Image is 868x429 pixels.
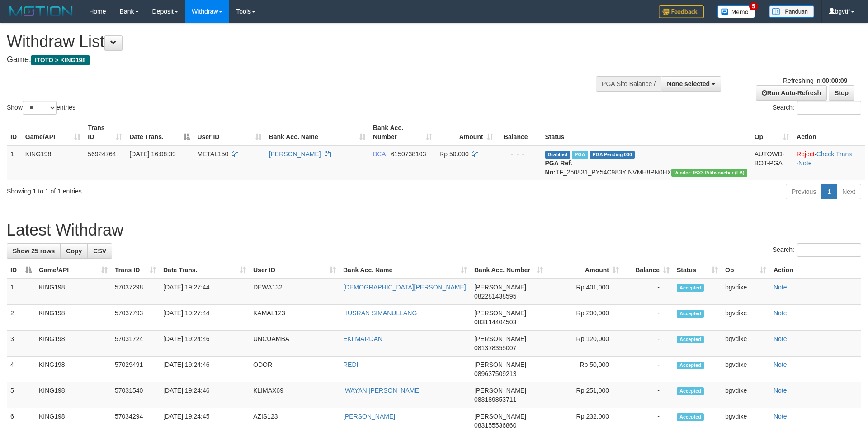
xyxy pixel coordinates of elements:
a: Run Auto-Refresh [756,85,827,101]
td: KING198 [35,357,111,382]
td: KING198 [35,279,111,305]
th: ID: activate to sort column descending [7,262,35,279]
input: Search: [797,101,861,115]
a: Reject [797,150,815,158]
th: Game/API: activate to sort column ascending [22,120,84,145]
span: Rp 50.000 [439,150,469,158]
th: Balance: activate to sort column ascending [623,262,673,279]
td: bgvdixe [722,305,770,331]
span: Marked by bgvdixe [572,151,588,159]
label: Search: [773,101,861,115]
th: Bank Acc. Name: activate to sort column ascending [340,262,471,279]
td: KING198 [35,382,111,408]
td: bgvdixe [722,331,770,357]
td: DEWA132 [250,279,340,305]
label: Search: [773,243,861,257]
span: Refreshing in: [783,77,847,84]
span: [DATE] 16:08:39 [129,150,175,158]
span: BCA [373,150,386,158]
span: Copy 089637509213 to clipboard [474,370,516,377]
td: - [623,357,673,382]
span: Copy 083155536860 to clipboard [474,422,516,429]
th: Bank Acc. Name: activate to sort column ascending [265,120,369,145]
td: [DATE] 19:27:44 [160,279,250,305]
th: Trans ID: activate to sort column ascending [111,262,160,279]
td: Rp 251,000 [547,382,623,408]
a: HUSRAN SIMANULLANG [343,309,417,317]
span: Grabbed [545,151,571,159]
td: [DATE] 19:24:46 [160,331,250,357]
th: User ID: activate to sort column ascending [250,262,340,279]
a: [DEMOGRAPHIC_DATA][PERSON_NAME] [343,284,466,291]
span: Copy 082281438595 to clipboard [474,293,516,300]
a: [PERSON_NAME] [269,150,321,158]
a: Previous [786,184,822,199]
img: Feedback.jpg [659,5,704,18]
th: Status [542,120,751,145]
span: ITOTO > KING198 [31,55,90,65]
td: KING198 [35,331,111,357]
a: Stop [829,85,854,101]
img: Button%20Memo.svg [717,5,755,18]
th: ID [7,120,22,145]
span: 5 [749,2,759,10]
label: Show entries [7,101,75,115]
a: Note [774,387,787,394]
td: Rp 401,000 [547,279,623,305]
th: Game/API: activate to sort column ascending [35,262,111,279]
td: bgvdixe [722,357,770,382]
span: CSV [93,247,106,255]
span: Accepted [677,362,704,369]
td: 3 [7,331,35,357]
td: KING198 [22,145,84,180]
span: Accepted [677,387,704,395]
td: [DATE] 19:24:46 [160,357,250,382]
a: Note [774,361,787,368]
th: Bank Acc. Number: activate to sort column ascending [369,120,436,145]
td: AUTOWD-BOT-PGA [751,145,793,180]
strong: 00:00:09 [822,77,847,84]
td: - [623,305,673,331]
td: 57037298 [111,279,160,305]
span: [PERSON_NAME] [474,361,526,368]
span: Accepted [677,284,704,292]
button: None selected [661,76,721,92]
span: Copy 6150738103 to clipboard [391,150,426,158]
th: Amount: activate to sort column ascending [547,262,623,279]
img: panduan.png [769,5,814,18]
img: MOTION_logo.png [7,5,75,18]
div: Showing 1 to 1 of 1 entries [7,183,355,196]
td: 57037793 [111,305,160,331]
a: IWAYAN [PERSON_NAME] [343,387,421,394]
b: PGA Ref. No: [545,159,572,176]
a: [PERSON_NAME] [343,413,395,420]
a: Note [774,284,787,291]
span: METAL150 [197,150,228,158]
td: TF_250831_PY54C983YINVMH8PN0HX [542,145,751,180]
span: Copy 083189853711 to clipboard [474,396,516,403]
td: - [623,331,673,357]
a: Note [774,309,787,317]
span: Copy 083114404503 to clipboard [474,318,516,326]
a: Next [836,184,861,199]
th: Balance [497,120,542,145]
div: PGA Site Balance / [596,76,661,92]
th: Status: activate to sort column ascending [673,262,722,279]
th: Op: activate to sort column ascending [722,262,770,279]
td: ODOR [250,357,340,382]
span: PGA Pending [590,151,635,159]
a: REDI [343,361,358,368]
div: - - - [500,149,538,159]
td: [DATE] 19:24:46 [160,382,250,408]
th: Date Trans.: activate to sort column descending [126,120,193,145]
h4: Game: [7,55,570,64]
span: Copy 081378355007 to clipboard [474,344,516,352]
td: 1 [7,145,22,180]
span: 56924764 [88,150,116,158]
h1: Latest Withdraw [7,221,861,239]
a: CSV [87,243,112,259]
td: - [623,382,673,408]
a: 1 [821,184,837,199]
td: 2 [7,305,35,331]
span: Accepted [677,336,704,343]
